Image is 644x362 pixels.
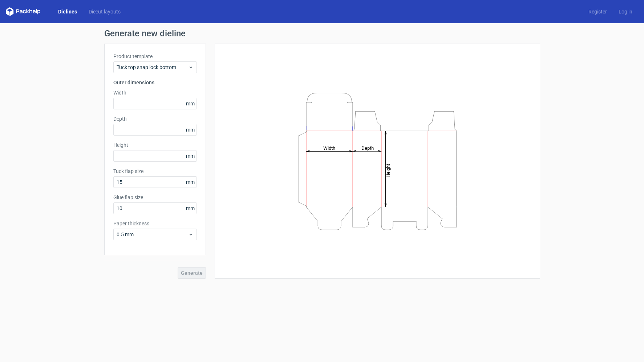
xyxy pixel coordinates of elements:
a: Log in [613,8,638,15]
a: Diecut layouts [83,8,126,15]
label: Tuck flap size [113,168,197,175]
label: Width [113,89,197,96]
tspan: Depth [361,145,374,150]
span: mm [184,150,197,161]
a: Dielines [52,8,83,15]
label: Glue flap size [113,194,197,201]
label: Height [113,141,197,149]
span: mm [184,124,197,135]
span: Tuck top snap lock bottom [117,64,188,71]
label: Product template [113,53,197,60]
label: Paper thickness [113,220,197,227]
span: mm [184,98,197,109]
tspan: Height [385,164,391,177]
label: Depth [113,115,197,122]
span: mm [184,203,197,214]
h3: Outer dimensions [113,79,197,86]
span: mm [184,177,197,188]
tspan: Width [323,145,335,150]
a: Register [583,8,613,15]
h1: Generate new dieline [104,29,540,38]
span: 0.5 mm [117,231,188,238]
